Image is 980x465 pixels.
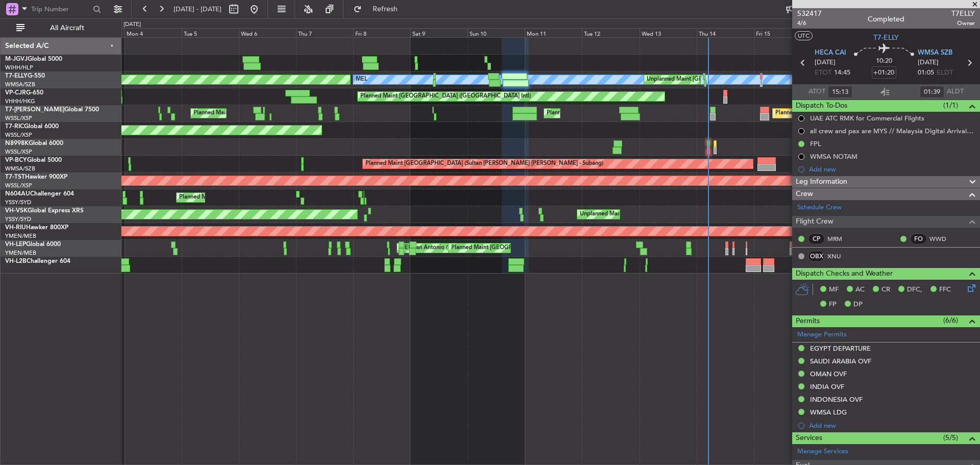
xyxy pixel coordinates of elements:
div: WMSA NOTAM [810,152,857,161]
div: Add new [809,165,975,174]
span: (5/5) [943,432,958,443]
a: YMEN/MEB [5,232,36,240]
div: MEL [356,72,367,87]
span: Crew [796,188,813,200]
span: FFC [939,285,951,295]
span: Refresh [364,6,407,13]
div: Tue 12 [582,28,639,37]
span: T7ELLY [951,8,975,19]
div: INDIA OVF [810,382,844,391]
div: UAE ATC RMK for Commercial Flights [810,114,924,123]
a: T7-RICGlobal 6000 [5,124,59,130]
span: ATOT [808,87,825,97]
input: --:-- [828,86,852,98]
div: Planned Maint Dubai (Al Maktoum Intl) [193,106,294,121]
div: Planned Maint [GEOGRAPHIC_DATA] ([GEOGRAPHIC_DATA] Intl) [360,89,531,104]
div: Thu 7 [296,28,353,37]
a: T7-TSTHawker 900XP [5,174,67,180]
a: Schedule Crew [797,203,842,213]
div: [DATE] [124,20,141,29]
span: DP [853,300,863,310]
button: UTC [795,31,813,40]
span: ELDT [937,68,953,78]
a: VH-VSKGlobal Express XRS [5,208,84,214]
span: MF [829,285,839,295]
a: VH-LEPGlobal 6000 [5,241,61,248]
span: (1/1) [943,100,958,111]
span: Owner [951,19,975,28]
a: VP-CJRG-650 [5,90,43,96]
a: YSSY/SYD [5,199,31,206]
div: Thu 14 [697,28,754,37]
div: WMSA LDG [810,408,847,417]
a: YSSY/SYD [5,215,31,223]
div: Fri 15 [754,28,811,37]
a: WIHH/HLP [5,64,33,71]
div: Sat 9 [410,28,468,37]
a: WSSL/XSP [5,114,32,122]
a: Manage Permits [797,330,847,340]
button: Refresh [349,1,410,17]
div: EGYPT DEPARTURE [810,344,871,353]
div: Wed 13 [640,28,697,37]
button: All Aircraft [11,20,111,36]
div: Planned Maint Sydney ([PERSON_NAME] Intl) [179,190,298,205]
span: 4/6 [797,19,822,28]
div: FO [910,233,927,244]
span: All Aircraft [27,25,108,32]
span: Services [796,432,822,444]
a: VHHH/HKG [5,97,35,105]
div: MEL San Antonio (San Antonio Intl) [400,240,491,256]
a: VH-L2BChallenger 604 [5,258,70,264]
a: T7-ELLYG-550 [5,73,45,79]
span: 10:20 [876,56,892,66]
a: WSSL/XSP [5,148,32,156]
div: Add new [809,421,975,430]
span: HECA CAI [815,48,846,58]
span: ETOT [815,68,831,78]
div: Planned Maint [GEOGRAPHIC_DATA] (Sultan [PERSON_NAME] [PERSON_NAME] - Subang) [365,156,603,172]
span: [DATE] [815,58,836,68]
span: [DATE] [918,58,939,68]
a: XNU [827,252,850,261]
div: OBX [808,251,825,262]
span: Permits [796,315,820,327]
span: VH-VSK [5,208,28,214]
span: (6/6) [943,315,958,326]
span: VH-L2B [5,258,27,264]
div: Fri 8 [353,28,410,37]
a: VH-RIUHawker 800XP [5,225,68,231]
span: Flight Crew [796,216,834,228]
span: Dispatch Checks and Weather [796,268,893,280]
span: VH-RIU [5,225,26,231]
div: Unplanned Maint Sydney ([PERSON_NAME] Intl) [580,207,705,222]
a: Manage Services [797,447,848,457]
a: WSSL/XSP [5,182,32,189]
div: Planned Maint [GEOGRAPHIC_DATA] ([GEOGRAPHIC_DATA] International) [451,240,646,256]
span: VH-LEP [5,241,26,248]
div: Tue 5 [182,28,239,37]
span: 14:45 [834,68,850,78]
div: Unplanned Maint [GEOGRAPHIC_DATA] (Sultan [PERSON_NAME] [PERSON_NAME] - Subang) [647,72,892,87]
a: N8998KGlobal 6000 [5,140,63,146]
span: CR [881,285,890,295]
span: M-JGVJ [5,56,28,62]
a: WSSL/XSP [5,131,32,139]
div: Planned Maint [GEOGRAPHIC_DATA] ([GEOGRAPHIC_DATA]) [547,106,707,121]
span: WMSA SZB [918,48,952,58]
span: T7-ELLY [5,73,28,79]
a: VP-BCYGlobal 5000 [5,157,62,163]
div: Planned Maint [GEOGRAPHIC_DATA] (Seletar) [775,106,895,121]
a: WMSA/SZB [5,81,35,88]
span: VP-CJR [5,90,26,96]
span: T7-ELLY [873,32,899,43]
div: CP [808,233,825,244]
span: T7-[PERSON_NAME] [5,107,64,113]
span: 532417 [797,8,822,19]
div: Mon 11 [525,28,582,37]
a: T7-[PERSON_NAME]Global 7500 [5,107,99,113]
div: Wed 6 [239,28,296,37]
a: N604AUChallenger 604 [5,191,74,197]
span: VP-BCY [5,157,27,163]
span: N8998K [5,140,29,146]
